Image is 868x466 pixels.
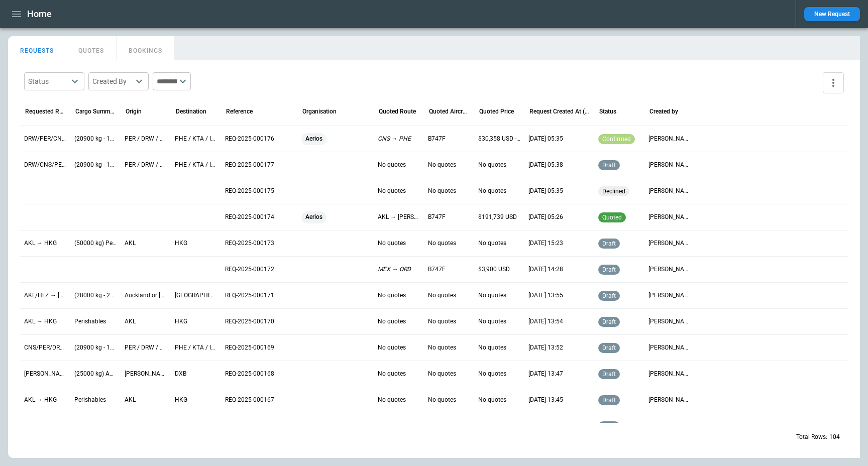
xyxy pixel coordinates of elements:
[378,239,420,248] p: No quotes
[428,135,470,143] p: B747F
[175,396,217,404] p: HKG
[74,135,117,143] p: (20900 kg - 1544.8 ft³) Mixed
[125,161,167,169] p: PER / DRW / CNS
[125,343,167,352] p: PER / DRW / CNS
[175,135,217,143] p: PHE / KTA / ISA
[648,317,691,326] p: Myles Cummins
[599,108,616,115] div: Status
[175,343,217,352] p: PHE / KTA / ISA
[225,396,293,404] p: REQ-2025-000167
[24,161,66,169] p: DRW/CNS/PER → PHE/ISA/KTA
[648,343,691,352] p: Myles Cummins
[478,239,520,248] p: No quotes
[600,240,618,247] span: draft
[24,396,66,404] p: AKL → HKG
[75,108,116,115] div: Cargo Summary
[126,108,142,115] div: Origin
[428,291,470,300] p: No quotes
[600,266,618,273] span: draft
[600,371,618,378] span: draft
[649,108,678,115] div: Created by
[226,108,253,115] div: Reference
[378,135,420,143] p: CNS → PHE
[125,239,167,248] p: AKL
[24,291,66,300] p: AKL/HLZ → MEL/SYD
[225,343,293,352] p: REQ-2025-000169
[378,291,420,300] p: No quotes
[528,317,590,326] p: 13/10/2025 13:54
[175,317,217,326] p: HKG
[478,161,520,169] p: No quotes
[225,161,293,169] p: REQ-2025-000177
[478,291,520,300] p: No quotes
[529,108,589,115] div: Request Created At (UTC)
[428,396,470,404] p: No quotes
[528,161,590,169] p: 14/10/2025 05:38
[378,396,420,404] p: No quotes
[74,239,117,248] p: (50000 kg) Perishables
[378,317,420,326] p: No quotes
[225,239,293,248] p: REQ-2025-000173
[125,370,167,378] p: MEL
[74,161,117,169] p: (20900 kg - 1544.8 ft³) Mixed
[600,162,618,169] span: draft
[600,318,618,325] span: draft
[175,161,217,169] p: PHE / KTA / ISA
[225,187,293,195] p: REQ-2025-000175
[600,136,633,143] span: confirmed
[125,291,167,300] p: Auckland or Hamilton, New Zealand
[24,343,66,352] p: CNS/PER/DRW → KTA/PHE/ISA
[378,370,420,378] p: No quotes
[176,108,206,115] div: Destination
[428,239,470,248] p: No quotes
[92,76,133,86] div: Created By
[428,265,470,274] p: B747F
[648,187,691,195] p: Myles Cummins
[528,187,590,195] p: 14/10/2025 05:35
[24,422,66,430] p: MEL/SYD → AKL/HLZ
[478,396,520,404] p: No quotes
[528,213,590,221] p: 14/10/2025 05:26
[648,135,691,143] p: Myles Cummins
[478,317,520,326] p: No quotes
[302,108,337,115] div: Organisation
[175,291,217,300] p: Sydney or Melbourne, Australia
[428,161,470,169] p: No quotes
[804,7,860,21] button: New Request
[478,187,520,195] p: No quotes
[648,370,691,378] p: Myles Cummins
[478,135,520,143] p: $30,358 USD - $79,982 USD
[25,108,65,115] div: Requested Route
[600,188,627,195] span: declined
[428,422,470,430] p: No quotes
[823,72,844,93] button: more
[428,187,470,195] p: No quotes
[600,292,618,299] span: draft
[600,344,618,352] span: draft
[648,291,691,300] p: Myles Cummins
[74,422,117,430] p: (28000 kg - 589.19 ft³) Event / Touring Equipment
[378,187,420,195] p: No quotes
[478,422,520,430] p: No quotes
[175,239,217,248] p: HKG
[125,422,167,430] p: Sydney or Melbourne
[600,214,624,221] span: quoted
[648,265,691,274] p: Simon Watson
[225,422,293,430] p: REQ-2025-000166
[175,370,217,378] p: DXB
[378,213,420,221] p: AKL → MEL
[378,265,420,274] p: MEX → ORD
[528,370,590,378] p: 13/10/2025 13:47
[829,433,840,441] p: 104
[600,423,618,430] span: draft
[28,76,68,86] div: Status
[648,422,691,430] p: Myles Cummins
[74,317,117,326] p: Perishables
[74,291,117,300] p: (28000 kg - 2394.62 ft³) Mixed
[648,213,691,221] p: Myles Cummins
[378,161,420,169] p: No quotes
[428,213,470,221] p: B747F
[225,135,293,143] p: REQ-2025-000176
[301,126,327,152] span: Aerios
[648,239,691,248] p: Simon Watson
